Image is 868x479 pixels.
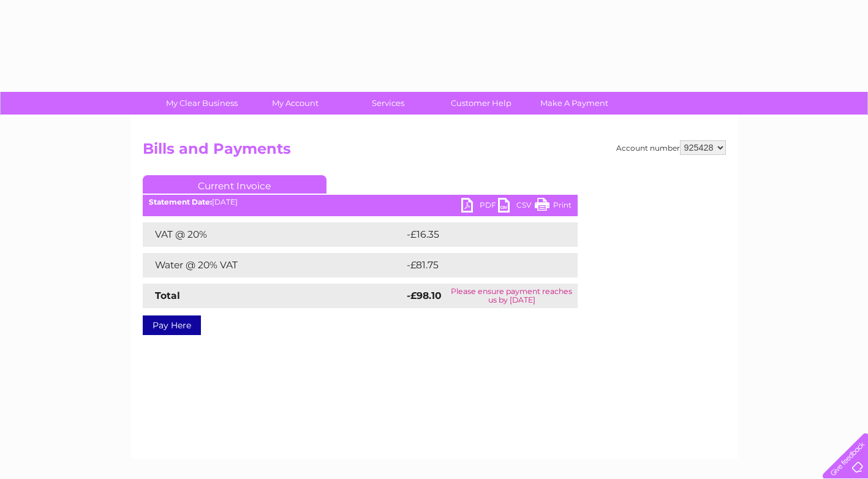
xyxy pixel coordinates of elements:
[143,222,404,247] td: VAT @ 20%
[616,140,726,155] div: Account number
[446,284,578,308] td: Please ensure payment reaches us by [DATE]
[143,140,726,164] h2: Bills and Payments
[143,175,326,194] a: Current Invoice
[151,92,252,115] a: My Clear Business
[404,253,554,277] td: -£81.75
[498,198,535,216] a: CSV
[404,222,554,247] td: -£16.35
[407,290,442,301] strong: -£98.10
[461,198,498,216] a: PDF
[524,92,625,115] a: Make A Payment
[143,315,201,335] a: Pay Here
[149,197,212,206] b: Statement Date:
[143,198,578,206] div: [DATE]
[143,253,404,277] td: Water @ 20% VAT
[244,92,345,115] a: My Account
[338,92,439,115] a: Services
[431,92,532,115] a: Customer Help
[535,198,572,216] a: Print
[155,290,180,301] strong: Total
